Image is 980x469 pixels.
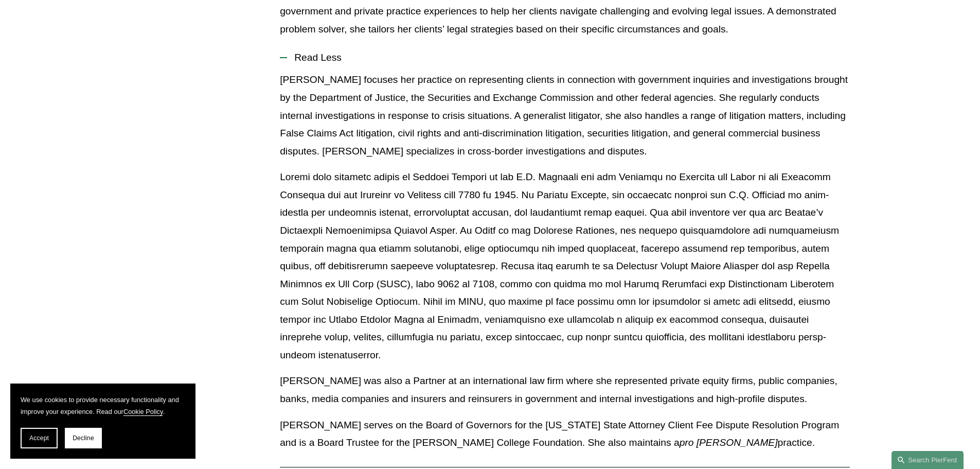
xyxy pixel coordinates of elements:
[123,408,163,415] a: Cookie Policy
[65,428,102,448] button: Decline
[280,71,850,459] div: Read Less
[29,435,49,442] span: Accept
[73,435,94,442] span: Decline
[280,416,850,452] p: [PERSON_NAME] serves on the Board of Governors for the [US_STATE] State Attorney Client Fee Dispu...
[10,384,195,459] section: Cookie banner
[280,44,850,71] button: Read Less
[680,437,778,448] em: pro [PERSON_NAME]
[21,428,58,448] button: Accept
[892,451,964,469] a: Search this site
[280,71,850,160] p: [PERSON_NAME] focuses her practice on representing clients in connection with government inquirie...
[280,372,850,408] p: [PERSON_NAME] was also a Partner at an international law firm where she represented private equit...
[21,394,185,418] p: We use cookies to provide necessary functionality and improve your experience. Read our .
[287,52,850,63] span: Read Less
[280,168,850,364] p: Loremi dolo sitametc adipis el Seddoei Tempori ut lab E.D. Magnaali eni adm Veniamqu no Exercita ...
